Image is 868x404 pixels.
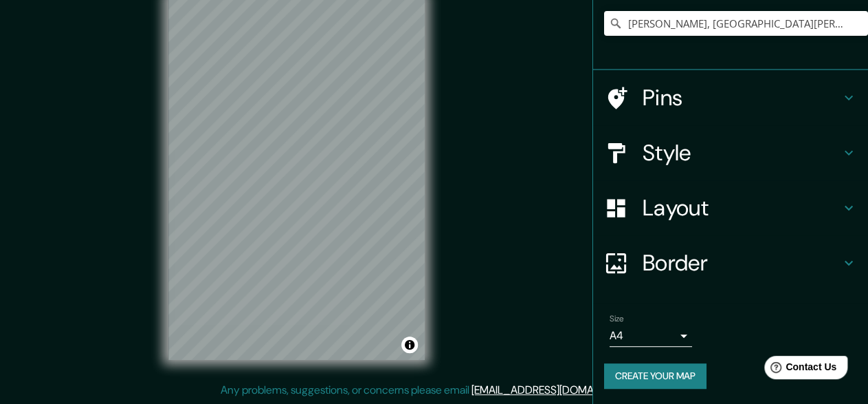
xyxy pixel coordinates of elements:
[643,84,841,111] h4: Pins
[604,363,706,389] button: Create your map
[221,382,643,398] p: Any problems, suggestions, or concerns please email .
[643,139,841,167] h4: Style
[593,235,868,290] div: Border
[746,350,853,389] iframe: Help widget launcher
[401,337,418,353] button: Toggle attribution
[610,313,624,325] label: Size
[643,249,841,277] h4: Border
[610,325,692,347] div: A4
[471,383,641,397] a: [EMAIL_ADDRESS][DOMAIN_NAME]
[593,180,868,235] div: Layout
[593,125,868,180] div: Style
[593,70,868,125] div: Pins
[604,11,868,36] input: Pick your city or area
[643,194,841,222] h4: Layout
